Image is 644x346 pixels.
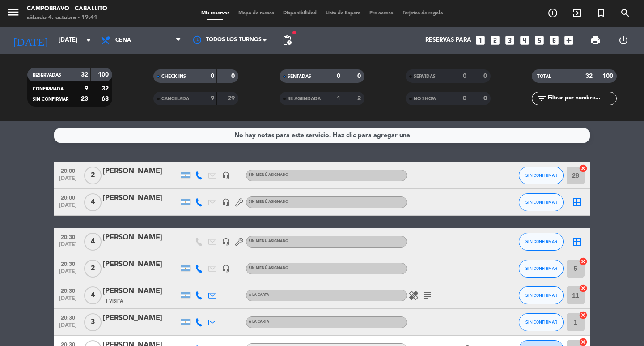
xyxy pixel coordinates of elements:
button: SIN CONFIRMAR [519,286,563,304]
span: SIN CONFIRMAR [525,239,557,244]
strong: 100 [602,73,615,79]
strong: 68 [102,96,110,102]
span: RESERVADAS [33,73,61,77]
strong: 0 [483,95,489,102]
button: SIN CONFIRMAR [519,193,563,211]
i: headset_mic [222,238,230,246]
i: arrow_drop_down [83,35,94,46]
span: SIN CONFIRMAR [525,293,557,298]
div: LOG OUT [609,27,637,54]
i: headset_mic [222,265,230,273]
span: 20:00 [57,165,79,175]
span: [DATE] [57,295,79,306]
span: fiber_manual_record [292,30,297,35]
strong: 2 [357,95,363,102]
span: SIN CONFIRMAR [525,200,557,205]
div: [PERSON_NAME] [103,312,179,324]
span: Sin menú asignado [249,200,288,204]
span: Mapa de mesas [234,11,279,16]
span: 2 [84,167,102,184]
strong: 1 [337,95,340,102]
div: [PERSON_NAME] [103,166,179,177]
span: 4 [84,233,102,251]
span: SERVIDAS [414,74,436,79]
div: sábado 4. octubre - 19:41 [27,13,107,22]
strong: 0 [483,73,489,79]
i: border_all [572,236,582,247]
button: SIN CONFIRMAR [519,233,563,251]
strong: 0 [211,73,214,79]
strong: 0 [463,95,466,102]
span: NO SHOW [414,97,436,101]
div: [PERSON_NAME] [103,232,179,243]
span: pending_actions [282,35,292,46]
i: cancel [579,311,588,320]
span: TOTAL [537,74,551,79]
span: 1 Visita [105,298,123,305]
i: exit_to_app [572,8,582,18]
span: print [590,35,601,46]
span: 4 [84,286,102,304]
i: cancel [579,284,588,293]
span: Reservas para [425,37,471,44]
span: 3 [84,313,102,331]
span: Lista de Espera [321,11,365,16]
div: [PERSON_NAME] [103,192,179,204]
span: 20:30 [57,312,79,322]
span: Disponibilidad [279,11,321,16]
strong: 9 [211,95,214,102]
span: SIN CONFIRMAR [525,266,557,271]
span: Cena [115,37,131,43]
strong: 0 [463,73,466,79]
strong: 32 [102,85,110,92]
i: add_circle_outline [547,8,558,18]
span: Sin menú asignado [249,239,288,243]
span: 2 [84,260,102,278]
span: RE AGENDADA [288,97,321,101]
span: A LA CARTA [249,293,269,297]
strong: 0 [357,73,363,79]
i: looks_4 [519,34,530,46]
div: [PERSON_NAME] [103,259,179,270]
strong: 0 [337,73,340,79]
span: 20:30 [57,285,79,295]
span: 20:30 [57,231,79,242]
span: SENTADAS [288,74,311,79]
span: [DATE] [57,322,79,333]
i: search [620,8,631,18]
i: headset_mic [222,198,230,206]
i: healing [408,290,419,301]
i: looks_6 [548,34,560,46]
span: Tarjetas de regalo [398,11,448,16]
i: subject [422,290,432,301]
strong: 32 [81,72,88,78]
strong: 23 [81,96,88,102]
button: SIN CONFIRMAR [519,313,563,331]
span: SIN CONFIRMAR [525,173,557,178]
div: [PERSON_NAME] [103,286,179,297]
i: filter_list [536,93,547,104]
strong: 100 [98,72,110,78]
span: Mis reservas [197,11,234,16]
span: SIN CONFIRMAR [33,97,68,102]
span: 4 [84,193,102,211]
i: looks_5 [534,34,545,46]
span: 20:30 [57,258,79,269]
span: CONFIRMADA [33,87,64,91]
i: border_all [572,197,582,208]
strong: 29 [228,95,237,102]
strong: 9 [85,85,88,92]
span: Sin menú asignado [249,173,288,177]
strong: 32 [585,73,593,79]
span: 20:00 [57,192,79,202]
i: [DATE] [7,30,54,50]
div: No hay notas para este servicio. Haz clic para agregar una [234,130,410,141]
i: looks_3 [504,34,516,46]
span: CANCELADA [161,97,189,101]
span: Sin menú asignado [249,266,288,270]
strong: 0 [231,73,237,79]
i: turned_in_not [596,8,606,18]
i: cancel [579,164,588,173]
span: [DATE] [57,269,79,279]
input: Filtrar por nombre... [547,94,616,103]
